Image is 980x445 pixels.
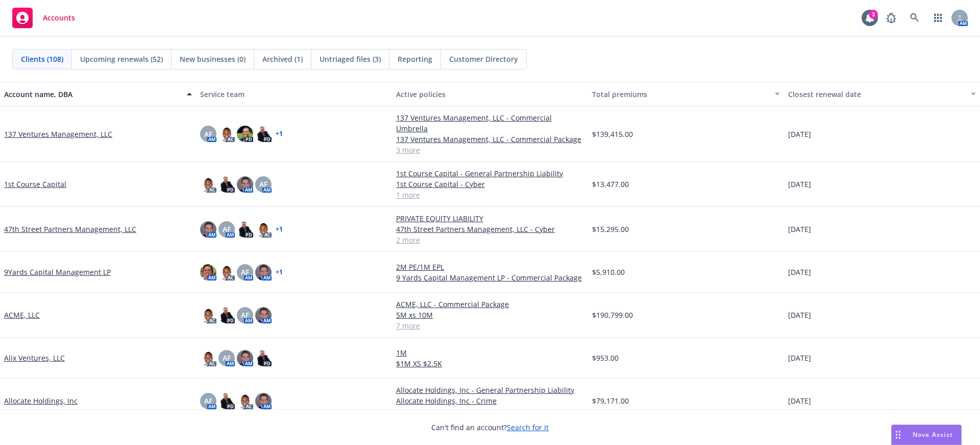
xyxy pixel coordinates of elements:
[255,264,272,280] img: photo
[913,430,953,439] span: Nova Assist
[398,54,432,64] span: Reporting
[218,307,235,323] img: photo
[320,54,381,64] span: Untriaged files (3)
[396,262,584,272] a: 2M PE/1M EPL
[396,385,584,395] a: Allocate Holdings, Inc - General Partnership Liability
[4,395,78,406] a: Allocate Holdings, Inc
[788,310,811,320] span: [DATE]
[592,129,633,139] span: $139,415.00
[4,310,40,320] a: ACME, LLC
[891,425,962,445] button: Nova Assist
[396,89,584,100] div: Active policies
[200,307,216,323] img: photo
[276,269,283,275] a: + 1
[200,264,216,280] img: photo
[4,89,181,100] div: Account name, DBA
[788,89,965,100] div: Closest renewal date
[276,226,283,232] a: + 1
[200,350,216,366] img: photo
[204,129,212,139] span: AF
[218,264,235,280] img: photo
[200,221,216,238] img: photo
[788,129,811,139] span: [DATE]
[237,350,253,366] img: photo
[218,393,235,409] img: photo
[431,422,549,433] span: Can't find an account?
[396,145,584,155] a: 3 more
[592,89,769,100] div: Total premiums
[200,176,216,193] img: photo
[21,54,63,64] span: Clients (108)
[396,134,584,145] a: 137 Ventures Management, LLC - Commercial Package
[392,82,588,106] button: Active policies
[507,423,549,432] a: Search for it
[396,179,584,190] a: 1st Course Capital - Cyber
[43,14,75,22] span: Accounts
[4,129,112,139] a: 137 Ventures Management, LLC
[396,213,584,224] a: PRIVATE EQUITY LIABILITY
[788,395,811,406] span: [DATE]
[237,221,253,238] img: photo
[784,82,980,106] button: Closest renewal date
[592,310,633,320] span: $190,799.00
[255,393,272,409] img: photo
[788,224,811,235] span: [DATE]
[4,353,65,363] a: Alix Ventures, LLC
[592,267,625,277] span: $5,910.00
[881,8,901,28] a: Report a Bug
[218,126,235,142] img: photo
[788,353,811,363] span: [DATE]
[592,179,629,190] span: $13,477.00
[904,8,925,28] a: Search
[788,267,811,277] span: [DATE]
[592,224,629,235] span: $15,295.00
[223,353,231,363] span: AF
[588,82,784,106] button: Total premiums
[237,176,253,193] img: photo
[788,179,811,190] span: [DATE]
[928,8,948,28] a: Switch app
[396,406,584,417] a: 2 more
[592,353,619,363] span: $953.00
[255,126,272,142] img: photo
[449,54,518,64] span: Customer Directory
[255,307,272,323] img: photo
[396,224,584,235] a: 47th Street Partners Management, LLC - Cyber
[259,179,267,190] span: AF
[396,347,584,358] a: 1M
[196,82,392,106] button: Service team
[892,425,904,444] div: Drag to move
[396,235,584,245] a: 2 more
[180,54,246,64] span: New businesses (0)
[276,131,283,137] a: + 1
[4,267,111,277] a: 9Yards Capital Management LP
[396,168,584,179] a: 1st Course Capital - General Partnership Liability
[255,350,272,366] img: photo
[237,393,253,409] img: photo
[255,221,272,238] img: photo
[396,310,584,320] a: 5M xs 10M
[396,299,584,310] a: ACME, LLC - Commercial Package
[223,224,231,235] span: AF
[237,126,253,142] img: photo
[200,89,388,100] div: Service team
[396,358,584,369] a: $1M XS $2.5K
[4,179,66,190] a: 1st Course Capital
[396,395,584,406] a: Allocate Holdings, Inc - Crime
[80,54,163,64] span: Upcoming renewals (52)
[396,320,584,331] a: 7 more
[241,310,249,320] span: AF
[262,54,303,64] span: Archived (1)
[204,395,212,406] span: AF
[396,272,584,283] a: 9 Yards Capital Management LP - Commercial Package
[218,176,235,193] img: photo
[396,112,584,134] a: 137 Ventures Management, LLC - Commercial Umbrella
[8,4,79,32] a: Accounts
[869,10,878,19] div: 3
